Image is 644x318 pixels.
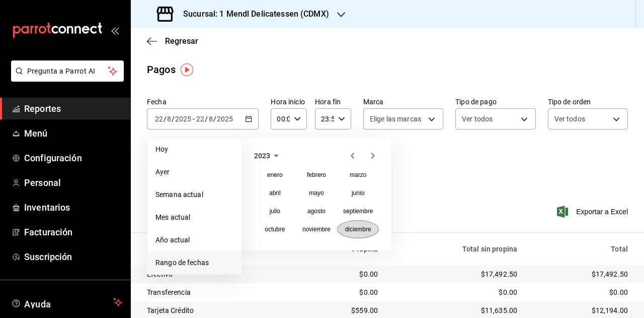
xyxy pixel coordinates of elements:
[172,115,175,123] span: /
[24,176,122,189] span: Personal
[24,250,122,264] span: Suscripción
[337,166,379,184] button: marzo de 2023
[533,245,628,253] div: Total
[455,98,535,105] label: Tipo de pago
[24,201,122,214] span: Inventarios
[216,115,233,123] input: ----
[296,166,338,184] button: febrero de 2023
[167,115,172,123] input: --
[147,98,259,105] label: Fecha
[175,8,329,20] h3: Sucursal: 1 Mendl Delicatessen (CDMX)
[265,226,285,233] abbr: octubre de 2023
[164,115,167,123] span: /
[111,26,119,34] button: open_drawer_menu
[307,208,326,215] abbr: agosto de 2023
[155,212,233,223] span: Mes actual
[24,296,109,308] span: Ayuda
[394,287,517,297] div: $0.00
[299,269,378,279] div: $0.00
[7,73,124,84] a: Pregunta a Parrot AI
[299,305,378,315] div: $559.00
[548,98,628,105] label: Tipo de orden
[554,114,585,124] span: Ver todos
[269,189,281,197] abbr: abril de 2023
[155,144,233,155] span: Hoy
[533,305,628,315] div: $12,194.00
[394,269,517,279] div: $17,492.50
[155,235,233,245] span: Año actual
[296,184,338,202] button: mayo de 2023
[24,225,122,239] span: Facturación
[254,220,296,238] button: octubre de 2023
[394,305,517,315] div: $11,635.00
[155,167,233,177] span: Ayer
[155,258,233,268] span: Rango de fechas
[394,245,517,253] div: Total sin propina
[205,115,208,123] span: /
[296,202,338,220] button: agosto de 2023
[363,98,443,105] label: Marca
[175,115,192,123] input: ----
[343,208,373,215] abbr: septiembre de 2023
[337,220,379,238] button: diciembre de 2023
[337,184,379,202] button: junio de 2023
[254,150,282,162] button: 2023
[352,189,364,197] abbr: junio de 2023
[267,171,283,178] abbr: enero de 2023
[370,114,421,124] span: Elige las marcas
[270,208,280,215] abbr: julio de 2023
[337,202,379,220] button: septiembre de 2023
[315,98,351,105] label: Hora fin
[299,287,378,297] div: $0.00
[462,114,493,124] span: Ver todos
[147,62,176,77] div: Pagos
[350,171,366,178] abbr: marzo de 2023
[213,115,216,123] span: /
[296,220,338,238] button: noviembre de 2023
[155,189,233,200] span: Semana actual
[196,115,205,123] input: --
[559,206,628,218] button: Exportar a Excel
[11,60,124,82] button: Pregunta a Parrot AI
[307,171,326,178] abbr: febrero de 2023
[193,115,195,123] span: -
[254,152,270,160] span: 2023
[27,66,108,77] span: Pregunta a Parrot AI
[181,63,193,76] img: Tooltip marker
[208,115,213,123] input: --
[271,98,307,105] label: Hora inicio
[147,305,283,315] div: Tarjeta Crédito
[254,166,296,184] button: enero de 2023
[254,184,296,202] button: abril de 2023
[533,287,628,297] div: $0.00
[154,115,164,123] input: --
[165,36,198,46] span: Regresar
[24,126,122,140] span: Menú
[147,36,198,46] button: Regresar
[533,269,628,279] div: $17,492.50
[24,102,122,115] span: Reportes
[309,189,324,197] abbr: mayo de 2023
[345,226,371,233] abbr: diciembre de 2023
[24,151,122,165] span: Configuración
[302,226,331,233] abbr: noviembre de 2023
[254,202,296,220] button: julio de 2023
[147,287,283,297] div: Transferencia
